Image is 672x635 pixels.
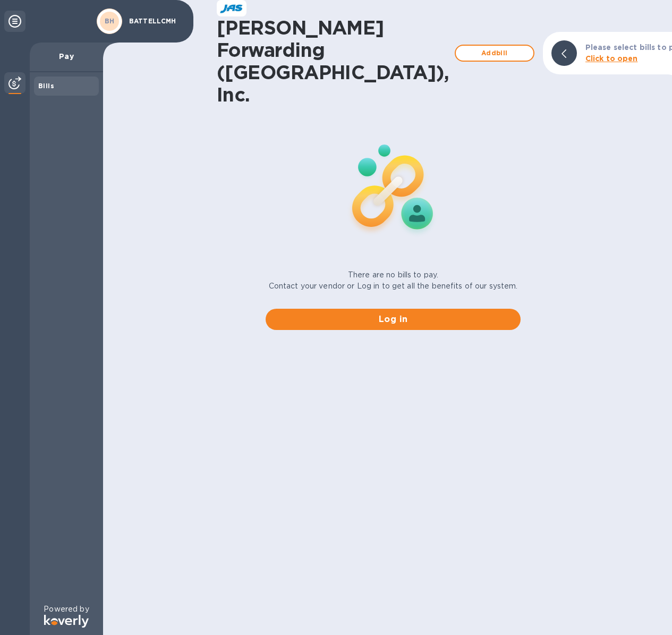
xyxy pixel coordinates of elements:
p: Powered by [44,604,89,615]
span: Add bill [464,47,525,60]
button: Addbill [455,45,534,62]
img: Logo [44,615,89,628]
b: Bills [38,82,54,90]
p: BATTELLCMH [129,18,182,25]
b: BH [105,17,115,25]
p: Pay [38,51,95,62]
button: Log in [266,309,521,330]
p: There are no bills to pay. Contact your vendor or Log in to get all the benefits of our system. [269,269,518,292]
b: Click to open [585,54,638,63]
h1: [PERSON_NAME] Forwarding ([GEOGRAPHIC_DATA]), Inc. [217,16,449,106]
span: Log in [274,313,512,326]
